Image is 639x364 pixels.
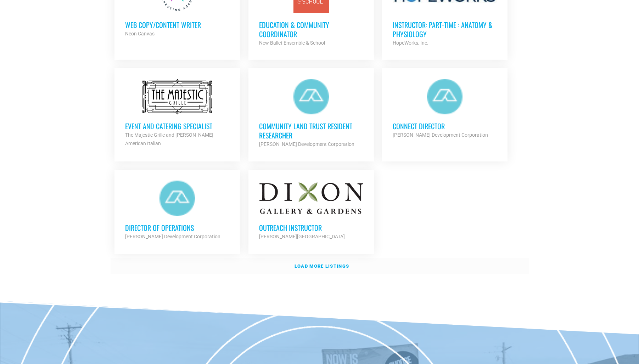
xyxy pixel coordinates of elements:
a: Director of Operations [PERSON_NAME] Development Corporation [114,170,240,251]
h3: Education & Community Coordinator [259,20,363,39]
h3: Outreach Instructor [259,223,363,232]
a: Connect Director [PERSON_NAME] Development Corporation [382,68,508,150]
h3: Web Copy/Content Writer [125,20,229,29]
strong: [PERSON_NAME][GEOGRAPHIC_DATA] [259,234,345,239]
h3: Connect Director [393,121,497,131]
strong: The Majestic Grille and [PERSON_NAME] American Italian [125,132,213,146]
strong: [PERSON_NAME] Development Corporation [259,141,354,147]
h3: Community Land Trust Resident Researcher [259,121,363,140]
strong: Neon Canvas [125,31,155,36]
strong: HopeWorks, Inc. [393,40,428,46]
a: Community Land Trust Resident Researcher [PERSON_NAME] Development Corporation [248,68,374,159]
a: Load more listings [111,258,529,274]
h3: Director of Operations [125,223,229,232]
h3: Instructor: Part-Time : Anatomy & Physiology [393,20,497,39]
strong: [PERSON_NAME] Development Corporation [125,234,220,239]
h3: Event and Catering Specialist [125,121,229,131]
strong: Load more listings [295,263,349,269]
a: Event and Catering Specialist The Majestic Grille and [PERSON_NAME] American Italian [114,68,240,158]
strong: [PERSON_NAME] Development Corporation [393,132,488,138]
a: Outreach Instructor [PERSON_NAME][GEOGRAPHIC_DATA] [248,170,374,251]
strong: New Ballet Ensemble & School [259,40,325,46]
